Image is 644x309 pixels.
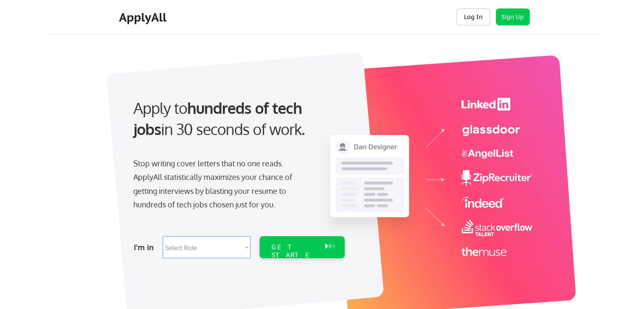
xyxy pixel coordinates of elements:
[133,157,307,212] div: Stop writing cover letters that no one reads. ApplyAll statistically maximizes your chance of get...
[456,8,490,25] button: Log In
[134,240,158,254] div: I'm in
[133,97,341,140] div: Apply to in 30 seconds of work.
[119,10,169,25] div: ApplyAll
[271,243,317,268] div: GET STARTED
[496,8,530,25] button: Sign Up
[133,98,306,138] strong: hundreds of tech jobs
